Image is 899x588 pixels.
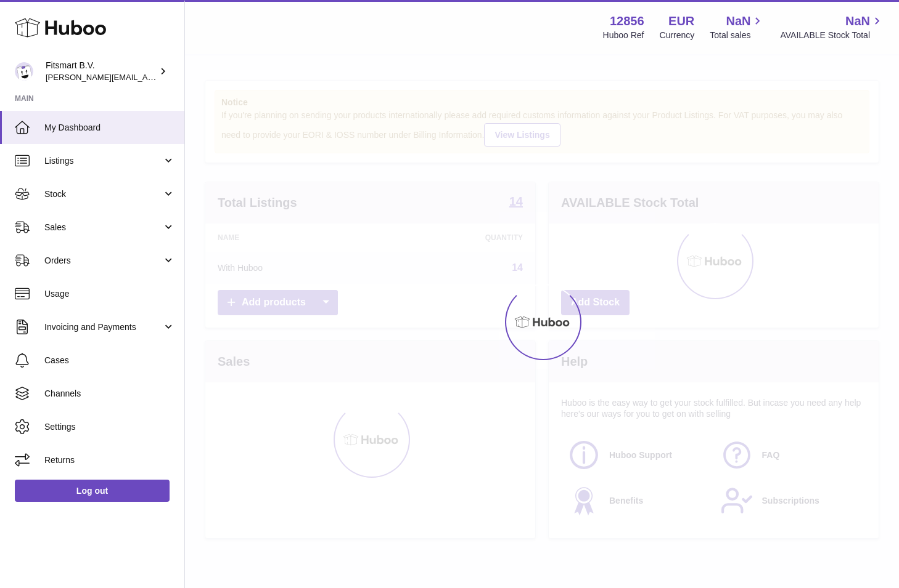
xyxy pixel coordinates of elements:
[780,13,884,41] a: NaN AVAILABLE Stock Total
[44,122,175,134] span: My Dashboard
[668,13,694,30] strong: EUR
[46,72,247,82] span: [PERSON_NAME][EMAIL_ADDRESS][DOMAIN_NAME]
[610,13,644,30] strong: 12856
[44,355,175,366] span: Cases
[46,60,157,83] div: Fitsmart B.V.
[44,188,162,200] span: Stock
[44,288,175,300] span: Usage
[603,30,644,41] div: Huboo Ref
[15,480,170,502] a: Log out
[44,155,162,167] span: Listings
[44,255,162,267] span: Orders
[660,30,695,41] div: Currency
[845,13,870,30] span: NaN
[726,13,750,30] span: NaN
[710,30,765,41] span: Total sales
[780,30,884,41] span: AVAILABLE Stock Total
[44,222,162,233] span: Sales
[44,421,175,433] span: Settings
[15,62,33,81] img: jonathan@leaderoo.com
[710,13,765,41] a: NaN Total sales
[44,454,175,466] span: Returns
[44,321,162,333] span: Invoicing and Payments
[44,388,175,400] span: Channels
